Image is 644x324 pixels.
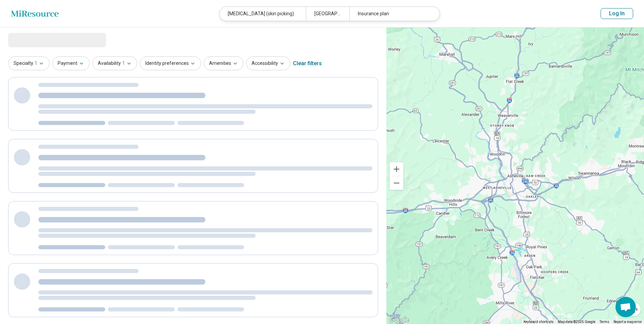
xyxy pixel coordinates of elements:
[122,60,125,67] span: 1
[35,60,37,67] span: 1
[8,56,50,70] button: Specialty1
[615,297,636,317] div: Open chat
[349,7,436,21] div: Insurance plan
[8,33,65,47] span: Loading...
[600,320,609,324] a: Terms (opens in new tab)
[558,320,595,324] span: Map data ©2025 Google
[306,7,349,21] div: [GEOGRAPHIC_DATA], [GEOGRAPHIC_DATA]
[293,55,322,72] div: Clear filters
[601,8,633,19] button: Log In
[220,7,306,21] div: [MEDICAL_DATA] (skin picking)
[390,162,403,176] button: Zoom in
[140,56,201,70] button: Identity preferences
[246,56,290,70] button: Accessibility
[52,56,90,70] button: Payment
[92,56,137,70] button: Availability1
[390,176,403,190] button: Zoom out
[613,320,642,324] a: Report a map error
[204,56,243,70] button: Amenities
